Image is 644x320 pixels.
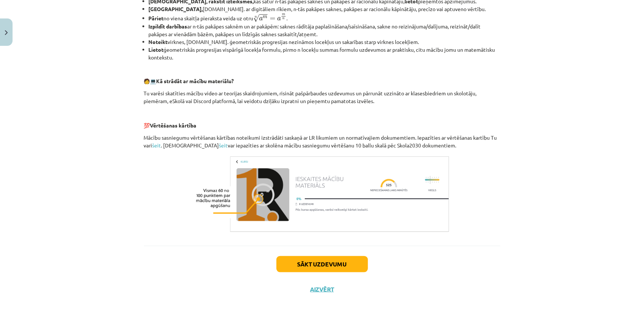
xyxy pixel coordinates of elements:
li: ģeometriskās progresijas vispārīgā locekļa formulu, pirmo n locekļu summas formulu uzdevumos ar p... [149,46,500,61]
b: Lietot [149,46,164,53]
span: m [263,16,268,18]
span: √ [254,14,259,22]
a: šeit [152,142,161,149]
li: ar n-tās pakāpes saknēm un ar pakāpēm: saknes rādītāja paplašināšana/saīsināšana, sakne no reizin... [149,23,500,38]
span: n [282,18,285,20]
p: 🧑 💻 [144,77,500,85]
p: Tu varēsi skatīties mācību video ar teorijas skaidrojumiem, risināt pašpārbaudes uzdevumus un pār... [144,89,500,105]
li: virknes, [DOMAIN_NAME]. ģeometriskās progresijas nezināmos locekļus un sakarības starp virknes lo... [149,38,500,46]
b: Pāriet [149,15,164,21]
span: a [277,17,281,21]
span: m [282,14,285,16]
p: 💯 [144,122,500,129]
a: šeit [219,142,228,149]
li: [DOMAIN_NAME]. ar digitāliem rīkiem, n-tās pakāpes saknes, pakāpes ar racionālu kāpinātāju, precī... [149,5,500,13]
li: no viena skaitļa pieraksta veida uz otru . [149,13,500,23]
b: Noteikt [149,38,168,45]
span: a [259,17,263,21]
button: Sākt uzdevumu [276,256,368,272]
b: Izpildīt darbības [149,23,187,30]
img: icon-close-lesson-0947bae3869378f0d4975bcd49f059093ad1ed9edebbc8119c70593378902aed.svg [5,30,8,35]
p: Mācību sasniegumu vērtēšanas kārtības noteikumi izstrādāti saskaņā ar LR likumiem un normatīvajie... [144,134,500,149]
span: = [270,17,275,20]
b: Vērtēšanas kārtība [150,122,197,129]
b: Kā strādāt ar mācību materiālu? [156,78,234,84]
b: [GEOGRAPHIC_DATA], [149,6,203,12]
button: Aizvērt [308,286,336,293]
